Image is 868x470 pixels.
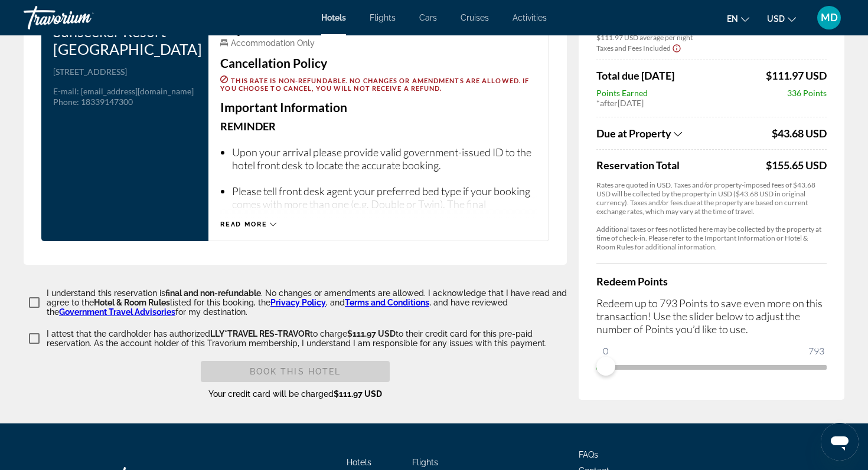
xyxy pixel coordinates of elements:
span: Total due [DATE] [596,69,674,82]
button: User Menu [814,5,844,30]
a: Flights [370,13,396,22]
span: 0 [601,344,610,358]
span: Accommodation Only [231,38,315,48]
span: 793 [807,344,826,358]
span: ngx-slider [596,357,615,376]
div: * [DATE] [596,98,827,108]
span: $111.97 USD [766,69,827,82]
a: Hotels [321,13,346,22]
a: Terms and Conditions [345,298,429,307]
a: Flights [412,458,438,467]
p: I understand this reservation is . No changes or amendments are allowed. I acknowledge that I hav... [47,288,567,317]
span: Hotel & Room Rules [94,298,170,307]
a: Cruises [461,13,489,22]
span: LLY*TRAVEL RES-TRAVOR [210,329,310,338]
button: Show Taxes and Fees disclaimer [672,42,681,53]
span: $111.97 USD [347,329,396,338]
a: Hotels [347,458,371,467]
a: Privacy Policy [270,298,326,307]
h3: Sunseeker Resort [GEOGRAPHIC_DATA] [53,22,197,58]
span: Your credit card will be charged [208,389,382,399]
span: Phone [53,97,77,107]
iframe: Button to launch messaging window [821,423,859,461]
ngx-slider: ngx-slider [596,365,827,367]
span: MD [821,12,838,24]
button: Change language [727,10,749,27]
p: Redeem up to 793 Points to save even more on this transaction! Use the slider below to adjust the... [596,297,827,336]
span: Read more [220,221,267,228]
span: $111.97 USD [334,389,382,399]
li: Upon your arrival please provide valid government-issued ID to the hotel front desk to locate the... [232,146,537,172]
span: 336 Points [787,88,827,98]
span: Due at Property [596,127,671,140]
h3: Cancellation Policy [220,57,537,70]
a: Travorium [24,2,142,33]
span: en [727,14,738,24]
a: Activities [513,13,547,22]
a: FAQs [579,450,598,459]
button: Read more [220,220,276,229]
span: after [600,98,618,108]
span: E-mail [53,86,77,96]
span: : 18339147300 [77,97,133,107]
button: Show Taxes and Fees breakdown [596,126,769,140]
p: Rates are quoted in USD. Taxes and/or property-imposed fees of $43.68 USD will be collected by th... [596,180,827,216]
span: : [EMAIL_ADDRESS][DOMAIN_NAME] [77,86,194,96]
span: final and non-refundable [165,288,261,298]
b: Reminder [220,120,276,133]
span: Reservation Total [596,159,763,172]
span: Taxes and Fees Included [596,43,671,52]
div: $155.65 USD [766,159,827,172]
a: Government Travel Advisories [59,307,175,317]
button: Show Taxes and Fees breakdown [596,42,681,54]
p: Additional taxes or fees not listed here may be collected by the property at time of check-in. Pl... [596,225,827,251]
h3: Important Information [220,101,537,114]
button: Change currency [767,10,796,27]
li: Please tell front desk agent your preferred bed type if your booking comes with more than one (e.... [232,185,537,224]
span: Points Earned [596,88,648,98]
span: $111.97 USD average per night [596,33,693,42]
span: $43.68 USD [772,127,827,140]
span: USD [767,14,785,24]
a: Cars [419,13,437,22]
h4: Redeem Points [596,275,827,288]
p: [STREET_ADDRESS] [53,67,197,77]
p: I attest that the cardholder has authorized to charge to their credit card for this pre-paid rese... [47,329,567,348]
span: This rate is non-refundable. No changes or amendments are allowed. If you choose to cancel, you w... [220,77,529,92]
h3: 2 Queen Beds Room [220,23,537,36]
